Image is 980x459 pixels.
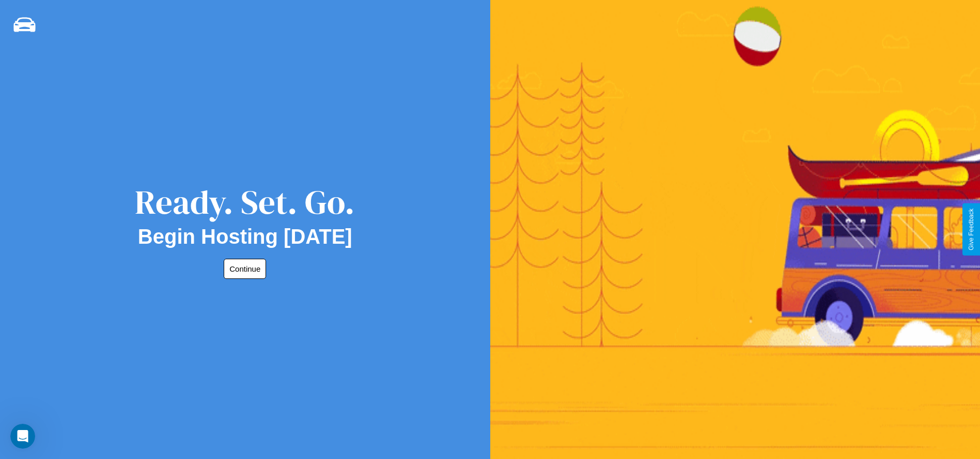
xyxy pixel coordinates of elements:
div: Ready. Set. Go. [135,179,355,225]
div: Give Feedback [968,209,975,250]
iframe: Intercom live chat [10,424,35,449]
h2: Begin Hosting [DATE] [138,225,352,248]
button: Continue [224,259,266,279]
